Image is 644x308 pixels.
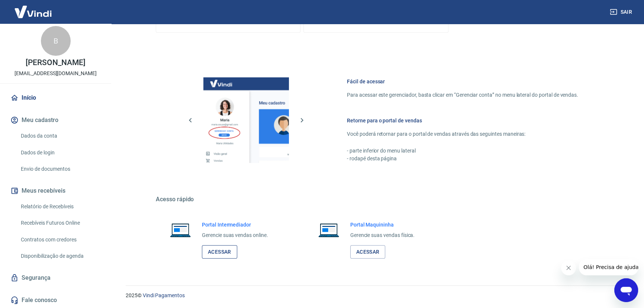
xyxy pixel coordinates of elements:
iframe: Fechar mensagem [561,260,576,275]
h5: Acesso rápido [156,196,596,203]
p: - rodapé desta página [347,155,578,163]
a: Início [9,90,102,106]
h6: Portal Maquininha [350,221,415,228]
img: Imagem de um notebook aberto [313,221,344,239]
h6: Portal Intermediador [202,221,268,228]
h6: Fácil de acessar [347,78,578,85]
img: Imagem de um notebook aberto [165,221,196,239]
p: - parte inferior do menu lateral [347,147,578,155]
button: Sair [608,5,635,19]
a: Envio de documentos [18,161,102,177]
button: Meus recebíveis [9,183,102,199]
h6: Retorne para o portal de vendas [347,117,578,124]
p: [EMAIL_ADDRESS][DOMAIN_NAME] [15,70,97,77]
iframe: Botão para abrir a janela de mensagens [614,278,638,302]
a: Acessar [202,245,237,259]
a: Dados da conta [18,128,102,144]
p: Para acessar este gerenciador, basta clicar em “Gerenciar conta” no menu lateral do portal de ven... [347,91,578,99]
img: Imagem da dashboard mostrando o botão de gerenciar conta na sidebar no lado esquerdo [203,77,289,163]
a: Contratos com credores [18,232,102,247]
a: Acessar [350,245,386,259]
p: Você poderá retornar para o portal de vendas através das seguintes maneiras: [347,130,578,138]
a: Recebíveis Futuros Online [18,215,102,231]
button: Meu cadastro [9,112,102,128]
p: 2025 © [126,292,626,299]
a: Dados de login [18,145,102,160]
p: Gerencie suas vendas física. [350,231,415,239]
iframe: Mensagem da empresa [579,259,638,275]
a: Segurança [9,270,102,286]
div: B [41,26,71,56]
a: Disponibilização de agenda [18,248,102,264]
p: Gerencie suas vendas online. [202,231,268,239]
span: Olá! Precisa de ajuda? [4,5,62,11]
p: [PERSON_NAME] [26,59,85,67]
img: Vindi [9,0,57,23]
a: Vindi Pagamentos [143,292,185,298]
a: Relatório de Recebíveis [18,199,102,214]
